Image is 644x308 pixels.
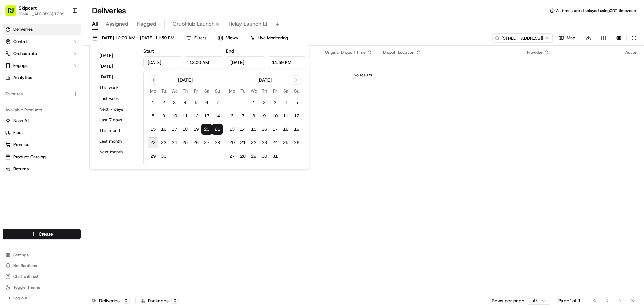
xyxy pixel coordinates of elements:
span: Returns [13,166,29,172]
button: Go to next month [291,75,301,85]
button: 23 [259,137,270,148]
button: [DATE] [96,62,137,71]
span: Pylon [67,114,81,119]
button: 1 [148,97,158,108]
div: Action [625,50,637,55]
th: Thursday [259,87,270,95]
span: Orchestrate [13,51,37,57]
a: Deliveries [3,24,81,35]
button: Last 7 days [96,115,137,125]
th: Wednesday [248,87,259,95]
button: 23 [158,137,169,148]
button: 2 [158,97,169,108]
span: Live Monitoring [258,35,288,41]
div: Start new chat [23,64,110,71]
button: 15 [148,124,158,135]
span: Flagged [137,20,156,28]
button: 14 [212,111,223,121]
button: 30 [158,151,169,162]
th: Sunday [212,87,223,95]
button: 29 [148,151,158,162]
span: Control [13,39,28,45]
button: 10 [270,111,280,121]
button: Next 7 days [96,105,137,114]
button: 6 [227,111,237,121]
button: 11 [280,111,291,121]
button: Last week [96,94,137,103]
button: 24 [270,137,280,148]
button: 20 [201,124,212,135]
span: Chat with us! [13,274,38,279]
a: Nash AI [5,118,78,124]
button: 9 [158,111,169,121]
button: 28 [212,137,223,148]
button: 21 [212,124,223,135]
button: Nash AI [3,115,81,126]
button: 25 [280,137,291,148]
button: Filters [183,33,209,43]
button: [EMAIL_ADDRESS][PERSON_NAME][DOMAIN_NAME] [19,11,67,17]
img: Nash [7,7,20,20]
button: Orchestrate [3,48,81,59]
span: Analytics [13,75,32,81]
span: Engage [13,63,28,69]
span: Map [567,35,575,41]
button: Promise [3,139,81,150]
button: 7 [212,97,223,108]
span: Product Catalog [13,154,46,160]
button: 3 [270,97,280,108]
button: Skipcart [19,5,37,11]
button: 19 [191,124,201,135]
button: Start new chat [114,66,122,74]
button: 3 [169,97,180,108]
button: Notifications [3,261,81,270]
button: 28 [237,151,248,162]
span: Notifications [13,263,37,268]
button: 17 [270,124,280,135]
button: 9 [259,111,270,121]
button: [DATE] 12:00 AM - [DATE] 11:59 PM [89,33,177,43]
h1: Deliveries [92,5,126,16]
button: 12 [291,111,302,121]
label: Start [143,48,154,54]
button: Views [215,33,241,43]
button: Toggle Theme [3,283,81,292]
div: Packages [141,297,179,304]
th: Thursday [180,87,191,95]
span: GrubHub Launch [173,20,215,28]
a: Fleet [5,130,78,136]
button: Live Monitoring [247,33,291,43]
label: End [226,48,234,54]
a: Product Catalog [5,154,78,160]
button: Refresh [629,33,639,43]
input: Got a question? Start typing here... [17,43,121,50]
span: Deliveries [13,26,33,33]
span: Dropoff Location [383,50,414,55]
span: Filters [194,35,206,41]
button: [DATE] [96,51,137,60]
span: Toggle Theme [13,285,40,290]
button: 16 [158,124,169,135]
button: 16 [259,124,270,135]
th: Tuesday [158,87,169,95]
a: Returns [5,166,78,172]
th: Saturday [201,87,212,95]
button: 29 [248,151,259,162]
input: Time [268,56,307,68]
button: Chat with us! [3,272,81,281]
span: Provider [527,50,543,55]
div: Page 1 of 1 [558,297,581,304]
th: Saturday [280,87,291,95]
th: Monday [148,87,158,95]
button: 1 [248,97,259,108]
button: Product Catalog [3,151,81,162]
button: 25 [180,137,191,148]
span: Create [39,231,53,237]
button: 27 [201,137,212,148]
span: All [92,20,98,28]
div: 💻 [57,98,62,103]
span: Knowledge Base [13,97,51,104]
div: [DATE] [257,77,272,83]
